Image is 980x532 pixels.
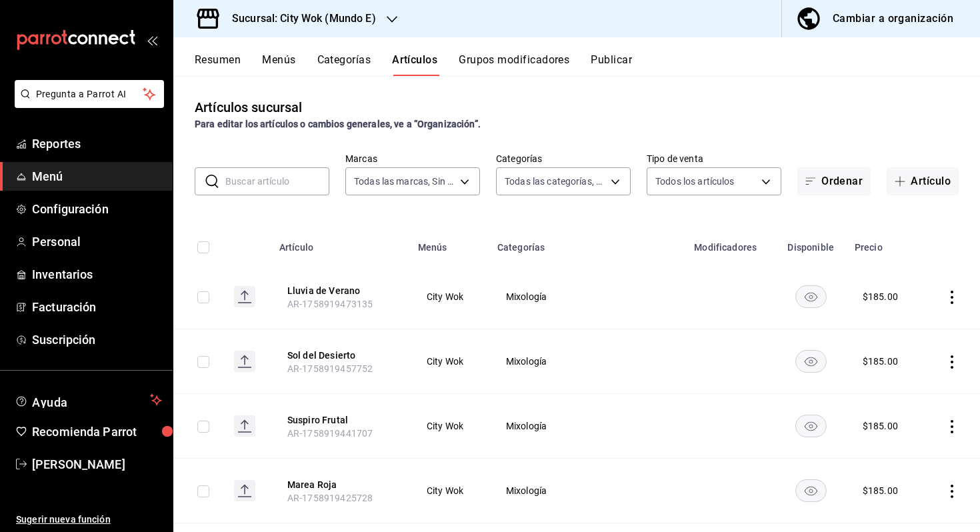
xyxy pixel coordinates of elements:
div: $ 185.00 [863,419,898,433]
span: AR-1758919441707 [287,428,373,439]
button: actions [945,485,959,498]
button: edit-product-location [287,284,394,297]
span: Todos los artículos [655,175,735,188]
span: AR-1758919473135 [287,299,373,309]
span: AR-1758919457752 [287,363,373,374]
button: edit-product-location [287,349,394,362]
input: Buscar artículo [225,168,329,195]
span: Personal [32,233,162,251]
button: Artículo [887,167,959,195]
button: Ordenar [797,167,871,195]
div: $ 185.00 [863,355,898,368]
span: Mixología [506,292,669,301]
span: Mixología [506,357,669,366]
button: Menús [262,53,295,76]
label: Categorías [496,154,631,163]
span: [PERSON_NAME] [32,455,162,473]
th: Categorías [489,222,686,265]
span: Suscripción [32,331,162,349]
button: Pregunta a Parrot AI [15,80,164,108]
button: open_drawer_menu [147,35,157,45]
button: Categorías [317,53,371,76]
span: Inventarios [32,265,162,283]
span: Todas las categorías, Sin categoría [505,175,606,188]
button: edit-product-location [287,478,394,491]
button: Resumen [195,53,241,76]
div: Artículos sucursal [195,97,302,117]
label: Marcas [345,154,480,163]
button: Grupos modificadores [459,53,569,76]
span: AR-1758919425728 [287,493,373,503]
button: Publicar [591,53,632,76]
span: Facturación [32,298,162,316]
span: Mixología [506,421,669,431]
button: availability-product [795,285,827,308]
th: Precio [847,222,923,265]
span: City Wok [427,486,473,495]
th: Artículo [271,222,410,265]
div: Cambiar a organización [833,9,953,28]
span: Todas las marcas, Sin marca [354,175,455,188]
button: edit-product-location [287,413,394,427]
span: Pregunta a Parrot AI [36,87,143,101]
span: Reportes [32,135,162,153]
a: Pregunta a Parrot AI [9,97,164,111]
div: $ 185.00 [863,290,898,303]
th: Modificadores [686,222,775,265]
button: actions [945,420,959,433]
button: actions [945,355,959,369]
button: availability-product [795,479,827,502]
span: Sugerir nueva función [16,513,162,527]
div: navigation tabs [195,53,980,76]
button: actions [945,291,959,304]
span: Ayuda [32,392,145,408]
span: Mixología [506,486,669,495]
span: City Wok [427,421,473,431]
button: availability-product [795,415,827,437]
th: Menús [410,222,489,265]
label: Tipo de venta [647,154,781,163]
span: Menú [32,167,162,185]
button: availability-product [795,350,827,373]
th: Disponible [775,222,847,265]
h3: Sucursal: City Wok (Mundo E) [221,11,376,27]
strong: Para editar los artículos o cambios generales, ve a “Organización”. [195,119,481,129]
span: City Wok [427,292,473,301]
div: $ 185.00 [863,484,898,497]
span: Recomienda Parrot [32,423,162,441]
span: City Wok [427,357,473,366]
button: Artículos [392,53,437,76]
span: Configuración [32,200,162,218]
